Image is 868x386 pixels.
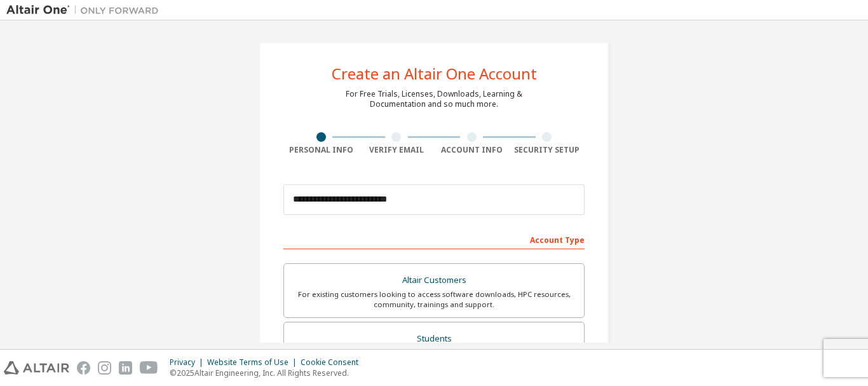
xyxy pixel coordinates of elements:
[283,229,585,249] div: Account Type
[292,330,576,348] div: Students
[301,357,366,368] div: Cookie Consent
[332,66,537,81] div: Create an Altair One Account
[207,357,301,368] div: Website Terms of Use
[170,357,207,368] div: Privacy
[292,289,576,310] div: For existing customers looking to access software downloads, HPC resources, community, trainings ...
[434,145,510,155] div: Account Info
[119,361,132,375] img: linkedin.svg
[140,361,158,375] img: youtube.svg
[346,89,522,109] div: For Free Trials, Licenses, Downloads, Learning & Documentation and so much more.
[77,361,90,375] img: facebook.svg
[359,145,435,155] div: Verify Email
[98,361,111,375] img: instagram.svg
[6,4,165,17] img: Altair One
[170,368,366,378] p: © 2025 Altair Engineering, Inc. All Rights Reserved.
[510,145,585,155] div: Security Setup
[292,272,576,289] div: Altair Customers
[283,145,359,155] div: Personal Info
[4,361,69,375] img: altair_logo.svg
